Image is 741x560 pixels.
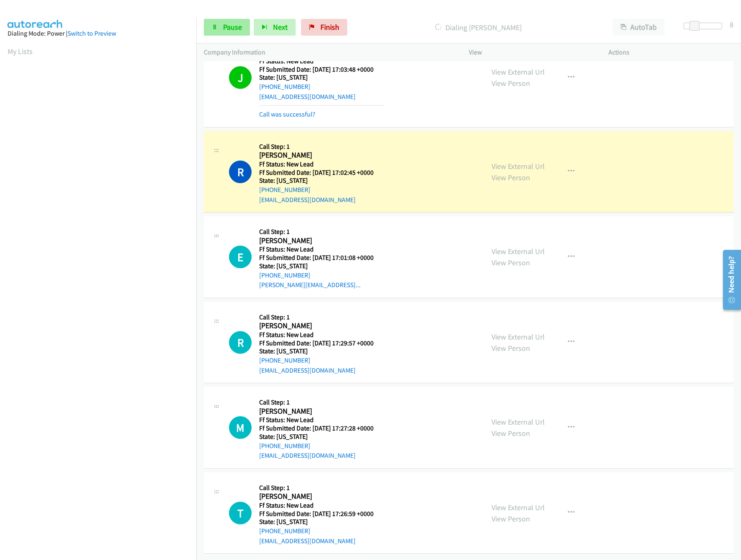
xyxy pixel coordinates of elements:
[491,67,545,77] a: View External Url
[229,416,252,439] h1: M
[229,416,252,439] div: The call is yet to be attempted
[68,29,116,37] a: Switch to Preview
[259,57,384,65] h5: Ff Status: New Lead
[204,47,454,57] p: Company Information
[491,503,545,512] a: View External Url
[259,518,374,526] h5: State: [US_STATE]
[204,19,250,36] a: Pause
[229,331,252,354] div: The call is yet to be attempted
[320,22,339,32] span: Finish
[229,246,252,268] h1: E
[259,537,356,545] a: [EMAIL_ADDRESS][DOMAIN_NAME]
[229,331,252,354] h1: R
[491,246,545,256] a: View External Url
[259,433,374,441] h5: State: [US_STATE]
[259,510,374,518] h5: Ff Submitted Date: [DATE] 17:26:59 +0000
[229,246,252,268] div: The call is yet to be attempted
[259,331,374,339] h5: Ff Status: New Lead
[491,417,545,427] a: View External Url
[259,93,356,101] a: [EMAIL_ADDRESS][DOMAIN_NAME]
[259,65,384,74] h5: Ff Submitted Date: [DATE] 17:03:48 +0000
[717,246,741,313] iframe: Resource Center
[613,19,665,36] button: AutoTab
[259,196,356,204] a: [EMAIL_ADDRESS][DOMAIN_NAME]
[259,451,356,459] a: [EMAIL_ADDRESS][DOMAIN_NAME]
[259,262,384,270] h5: State: [US_STATE]
[259,150,384,160] h2: [PERSON_NAME]
[223,22,242,32] span: Pause
[259,160,384,169] h5: Ff Status: New Lead
[8,29,189,39] div: Dialing Mode: Power |
[259,492,374,501] h2: [PERSON_NAME]
[259,527,310,535] a: [PHONE_NUMBER]
[491,514,530,524] a: View Person
[259,484,374,492] h5: Call Step: 1
[491,332,545,342] a: View External Url
[491,428,530,438] a: View Person
[301,19,347,36] a: Finish
[259,356,310,364] a: [PHONE_NUMBER]
[259,245,384,254] h5: Ff Status: New Lead
[259,321,374,331] h2: [PERSON_NAME]
[259,313,374,321] h5: Call Step: 1
[259,176,384,185] h5: State: [US_STATE]
[491,78,530,88] a: View Person
[229,502,252,524] div: The call is yet to be attempted
[608,47,733,57] p: Actions
[254,19,296,36] button: Next
[229,66,252,89] h1: J
[273,22,288,32] span: Next
[259,228,384,236] h5: Call Step: 1
[259,254,384,262] h5: Ff Submitted Date: [DATE] 17:01:08 +0000
[259,186,310,194] a: [PHONE_NUMBER]
[469,47,594,57] p: View
[259,347,374,355] h5: State: [US_STATE]
[259,271,310,279] a: [PHONE_NUMBER]
[259,143,384,151] h5: Call Step: 1
[259,407,374,416] h2: [PERSON_NAME]
[491,343,530,353] a: View Person
[259,236,384,246] h2: [PERSON_NAME]
[259,416,374,424] h5: Ff Status: New Lead
[491,161,545,171] a: View External Url
[259,501,374,510] h5: Ff Status: New Lead
[259,73,384,82] h5: State: [US_STATE]
[259,281,361,289] a: [PERSON_NAME][EMAIL_ADDRESS]...
[359,22,598,33] p: Dialing [PERSON_NAME]
[259,442,310,450] a: [PHONE_NUMBER]
[8,47,33,56] a: My Lists
[259,339,374,347] h5: Ff Submitted Date: [DATE] 17:29:57 +0000
[259,424,374,433] h5: Ff Submitted Date: [DATE] 17:27:28 +0000
[259,366,356,374] a: [EMAIL_ADDRESS][DOMAIN_NAME]
[8,65,196,463] iframe: Dialpad
[491,258,530,267] a: View Person
[491,173,530,182] a: View Person
[259,83,310,91] a: [PHONE_NUMBER]
[259,398,374,407] h5: Call Step: 1
[259,110,315,118] a: Call was successful?
[259,169,384,177] h5: Ff Submitted Date: [DATE] 17:02:45 +0000
[229,161,252,183] h1: R
[229,502,252,524] h1: T
[730,19,733,30] div: 8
